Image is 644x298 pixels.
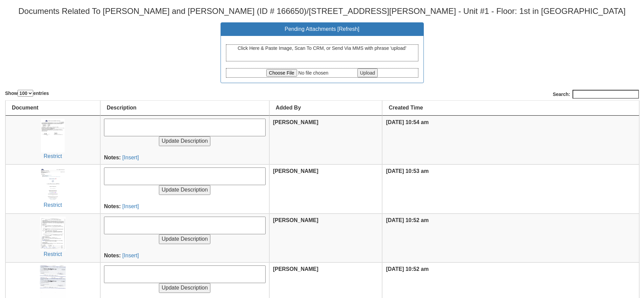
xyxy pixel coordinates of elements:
[386,119,429,125] b: [DATE] 10:54 am
[40,217,66,251] img: uid(148)-6f471a57-753f-2d8b-e4f6-8c62a944fe3c.jpg
[44,153,62,159] a: Restrict
[159,185,210,195] input: Update Description
[18,90,33,97] select: Showentries
[122,253,139,258] a: [Insert]
[226,44,418,61] div: Click Here & Paste Image, Scan To CRM, or Send Via MMS with phrase 'upload'
[573,90,639,99] input: Search:
[44,202,62,208] a: Restrict
[104,203,121,209] b: Notes:
[100,101,269,116] th: Description
[159,136,210,146] input: Update Description
[5,101,100,116] th: Document
[386,266,429,272] b: [DATE] 10:52 am
[553,90,639,99] label: Search:
[41,119,65,153] img: uid(148)-7e78967d-d2a3-143e-ac0a-47af65a56989.jpg
[386,168,429,174] b: [DATE] 10:53 am
[269,164,382,214] th: [PERSON_NAME]
[269,214,382,263] th: [PERSON_NAME]
[357,68,378,77] input: Upload
[5,90,49,97] label: Show entries
[159,234,210,244] input: Update Description
[104,155,121,160] b: Notes:
[269,116,382,165] th: [PERSON_NAME]
[5,7,639,16] h3: Documents Related To [PERSON_NAME] and [PERSON_NAME] (ID # 166650)/[STREET_ADDRESS][PERSON_NAME] ...
[382,101,639,116] th: Created Time
[339,26,358,32] a: Refresh
[44,251,62,257] a: Restrict
[226,26,418,32] h3: Pending Attachments [ ]
[159,283,210,293] input: Update Description
[269,101,382,116] th: Added By
[40,167,66,201] img: uid(148)-3eefe369-95bf-ad8d-4c82-09c9fe61e678.jpg
[104,253,121,258] b: Notes:
[386,217,429,223] b: [DATE] 10:52 am
[122,155,139,160] a: [Insert]
[122,203,139,209] a: [Insert]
